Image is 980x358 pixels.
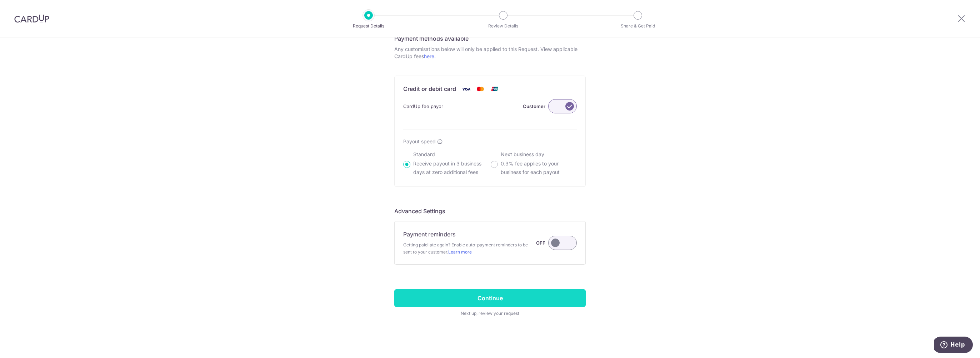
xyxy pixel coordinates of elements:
[424,53,434,59] a: here
[459,85,473,93] img: Visa
[448,249,472,255] a: Learn more
[413,159,489,177] p: Receive payout in 3 business days at zero additional fees
[473,85,487,93] img: Mastercard
[403,138,577,145] div: Payout speed
[501,159,577,177] p: 0.3% fee applies to your business for each payout
[394,289,586,307] input: Continue
[14,14,49,23] img: CardUp
[394,46,586,60] p: Any customisations below will only be applied to this Request. View applicable CardUp fees .
[611,22,664,30] p: Share & Get Paid
[394,208,445,215] span: translation missing: en.company.payment_requests.form.header.labels.advanced_settings
[477,22,530,30] p: Review Details
[342,22,395,30] p: Request Details
[394,310,586,317] span: Next up, review your request
[403,230,456,239] p: Payment reminders
[394,34,586,43] h5: Payment methods available
[501,151,577,158] p: Next business day
[403,241,536,256] span: Getting paid late again? Enable auto-payment reminders to be sent to your customer.
[934,337,973,354] iframe: Opens a widget where you can find more information
[403,85,456,93] p: Credit or debit card
[536,239,545,247] label: OFF
[413,151,489,158] p: Standard
[523,102,545,111] label: Customer
[403,102,443,111] span: CardUp fee payor
[403,230,577,256] div: Payment reminders Getting paid late again? Enable auto-payment reminders to be sent to your custo...
[487,85,502,93] img: Union Pay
